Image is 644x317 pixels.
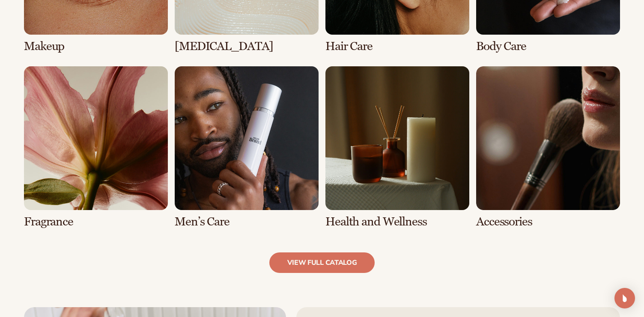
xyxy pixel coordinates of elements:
[476,40,620,53] h3: Body Care
[175,40,319,53] h3: [MEDICAL_DATA]
[269,252,375,273] a: view full catalog
[175,66,319,228] div: 6 / 8
[325,40,469,53] h3: Hair Care
[24,66,168,228] div: 5 / 8
[325,66,469,228] div: 7 / 8
[476,66,620,228] div: 8 / 8
[614,288,635,308] div: Open Intercom Messenger
[24,40,168,53] h3: Makeup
